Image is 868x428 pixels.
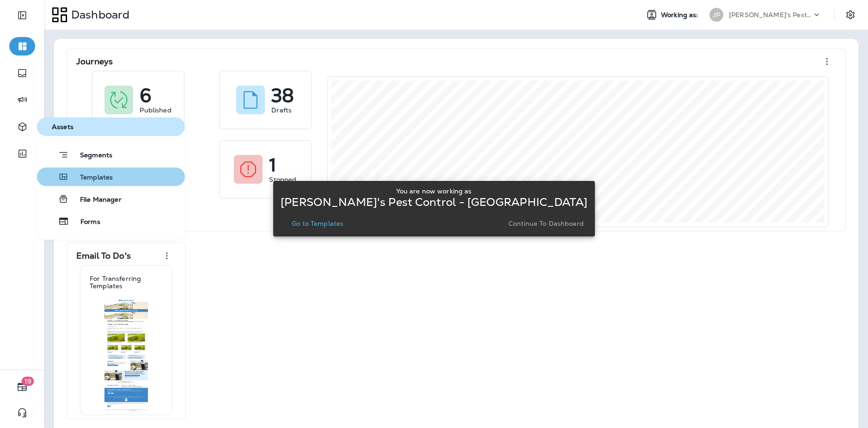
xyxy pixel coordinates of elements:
p: 38 [271,91,294,100]
button: Templates [37,167,185,186]
p: Published [140,105,171,115]
p: [PERSON_NAME]'s Pest Control - [GEOGRAPHIC_DATA] [281,198,587,206]
span: Assets [41,123,181,131]
button: Forms [37,212,185,230]
span: Working as: [661,11,700,19]
p: For Transferring Templates [90,275,163,290]
span: 19 [22,377,34,386]
p: Stopped [269,175,296,184]
button: Settings [842,6,859,23]
p: 6 [140,91,151,100]
p: Go to Templates [292,220,343,227]
span: File Manager [69,196,122,205]
p: Continue to Dashboard [508,220,584,227]
p: [PERSON_NAME]'s Pest Control - [GEOGRAPHIC_DATA] [729,11,812,19]
p: Journeys [76,57,113,66]
button: File Manager [37,190,185,208]
div: JP [709,8,723,22]
button: Segments [37,145,185,164]
p: You are now working as [396,187,471,195]
img: 100436a1-f6b4-4e02-97fb-0e49f37548b0.jpg [89,299,163,411]
button: Expand Sidebar [9,6,35,25]
p: Drafts [271,105,292,115]
span: Segments [69,151,112,161]
p: 1 [269,160,276,169]
button: Assets [37,118,185,136]
p: Dashboard [67,8,129,22]
span: Forms [69,218,100,227]
span: Templates [69,174,113,182]
p: Email To Do's [76,251,131,261]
